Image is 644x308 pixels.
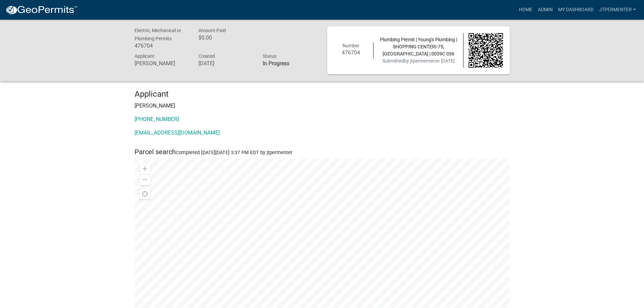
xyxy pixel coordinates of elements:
h6: $0.00 [198,34,253,41]
a: [PHONE_NUMBER] [135,116,179,122]
span: Submitted on [DATE] [382,58,455,64]
p: [PERSON_NAME] [135,102,510,110]
h5: Parcel search [135,148,510,156]
div: Find my location [140,189,150,199]
span: Amount Paid [198,28,226,33]
h4: Applicant [135,89,510,99]
a: Home [516,3,535,16]
span: Completed [DATE][DATE] 3:37 PM EDT by jtpermenter [176,150,292,156]
span: Electric, Mechanical or Plumbing Permits [135,28,181,41]
span: Created [198,53,215,59]
h6: [PERSON_NAME] [135,60,189,67]
h6: 476704 [334,49,368,56]
span: Applicant [135,53,154,59]
strong: In Progress [263,60,289,67]
h6: 476704 [135,43,189,49]
a: jtpermenter [596,3,639,16]
span: by jtpermenter [404,58,434,64]
span: Plumbing Permit | Young's Plumbing | SHOPPING CENTERI-75, [GEOGRAPHIC_DATA] | 0039C 036 [380,37,457,56]
span: Number [342,43,359,48]
div: Zoom out [140,174,150,185]
h6: [DATE] [198,60,253,67]
a: My Dashboard [555,3,596,16]
span: Status [263,53,277,59]
a: Admin [535,3,555,16]
div: Zoom in [140,164,150,174]
a: [EMAIL_ADDRESS][DOMAIN_NAME] [135,129,220,136]
img: QR code [469,33,503,68]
